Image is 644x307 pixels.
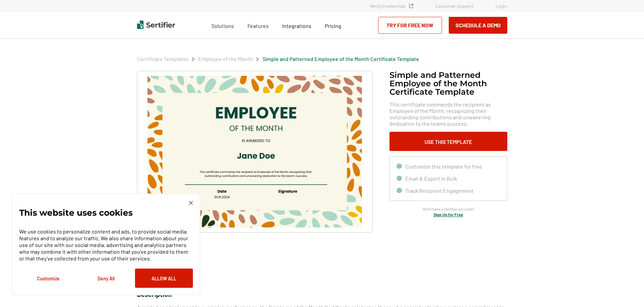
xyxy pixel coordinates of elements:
button: Use This Template [389,132,507,151]
span: Employee of the Month [198,56,253,62]
iframe: Chat Widget [610,275,644,307]
img: Cookie Popup Close [189,201,193,205]
button: Customize [19,269,77,288]
img: Sertifier | Digital Credentialing Platform [137,21,175,29]
p: This website uses cookies [19,209,133,216]
div: Breadcrumb [137,56,419,62]
span: Pricing [325,23,341,29]
span: Customize this template for free [405,163,482,170]
span: This certificate commends the recipient as Employee of the Month, recognizing their outstanding c... [389,101,507,127]
span: Don’t have a Sertifier account? [423,206,474,212]
span: Track Recipient Engagement [405,187,474,194]
img: Simple and Patterned Employee of the Month Certificate Template [147,76,362,227]
span: Features [247,21,269,29]
button: Deny All [77,269,135,288]
p: We use cookies to personalize content and ads, to provide social media features and to analyze ou... [19,228,193,262]
span: Email & Export in Bulk [405,175,457,182]
button: Schedule a Demo [449,17,507,34]
button: Allow All [135,269,193,288]
span: Solutions [211,21,234,29]
a: Employee of the Month [198,56,253,62]
a: Certificate Templates [137,56,189,62]
span: Certificate Templates [137,56,189,62]
a: Simple and Patterned Employee of the Month Certificate Template [263,56,419,62]
span: Integrations [282,23,311,29]
img: Verified [409,4,413,8]
a: Sign Up for Free [434,212,463,217]
a: Verify Credentials [370,3,413,9]
a: Try for Free Now [378,17,442,34]
a: Integrations [282,21,311,29]
a: Login [496,3,507,9]
a: Pricing [325,21,341,29]
h1: Simple and Patterned Employee of the Month Certificate Template [389,71,507,96]
a: Customer Support [435,3,474,9]
span: Simple and Patterned Employee of the Month Certificate Template [263,56,419,62]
